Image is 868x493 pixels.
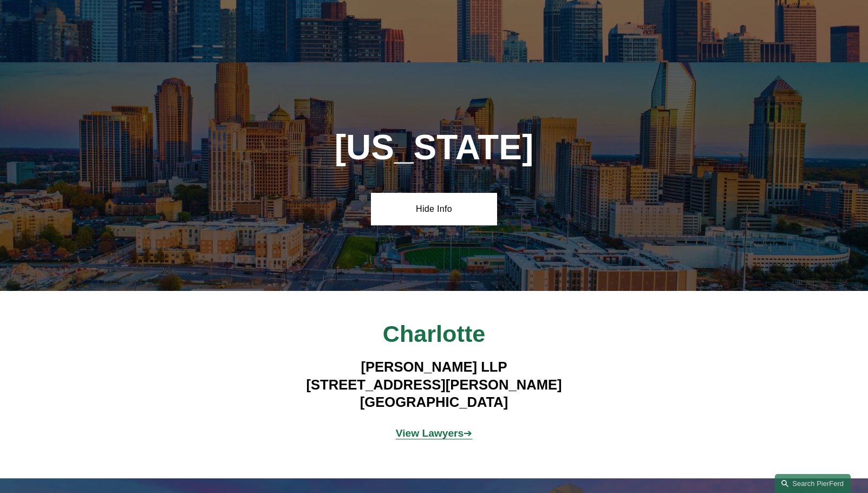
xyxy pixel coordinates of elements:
a: View Lawyers➔ [396,427,473,439]
a: Hide Info [371,193,497,225]
h4: [PERSON_NAME] LLP [STREET_ADDRESS][PERSON_NAME] [GEOGRAPHIC_DATA] [245,358,624,411]
strong: View Lawyers [396,427,464,439]
span: Charlotte [383,321,486,347]
span: ➔ [396,427,473,439]
h1: [US_STATE] [276,128,592,167]
a: Search this site [775,474,851,493]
